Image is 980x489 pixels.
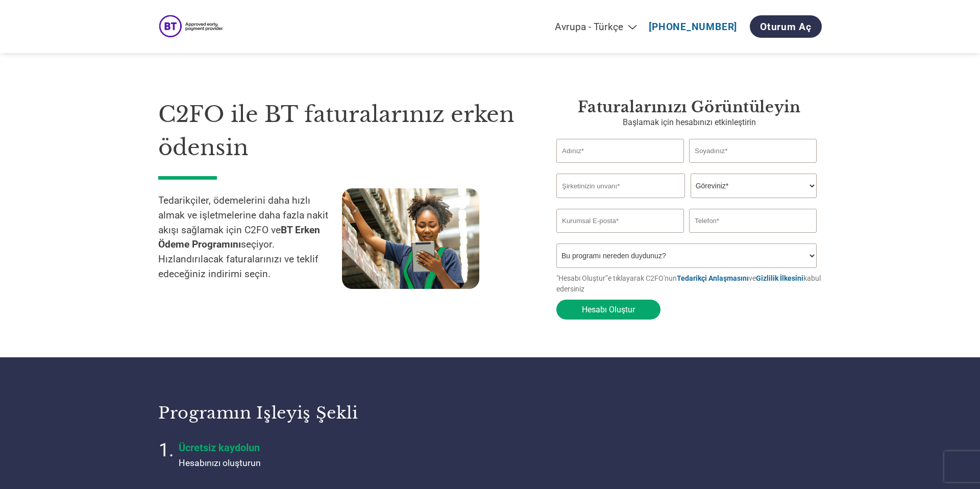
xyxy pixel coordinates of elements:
[179,442,434,454] h4: Ücretsiz kaydolun
[677,274,749,282] a: Tedarikçi Anlaşmasını
[342,188,479,289] img: supply chain worker
[158,98,526,164] h1: C2FO ile BT faturalarınız erken ödensin
[689,164,817,169] div: Invalid last name or last name is too long
[556,273,822,295] p: "Hesabı Oluştur”e tıklayarak C2FO'nun ve kabul edersiniz
[756,274,803,282] a: Gizlilik İlkesini
[556,300,660,320] button: Hesabı Oluştur
[750,15,822,38] a: Oturum Aç
[649,21,737,33] a: ​[PHONE_NUMBER]
[689,234,817,239] div: Inavlid Phone Number
[158,193,342,282] p: Tedarikçiler, ödemelerini daha hızlı almak ve işletmelerine daha fazla nakit akışı sağlamak için ...
[556,234,684,239] div: Inavlid Email Address
[179,456,434,470] p: Hesabınızı oluşturun
[689,139,817,163] input: Soyadınız*
[689,209,817,233] input: Telefon*
[556,199,817,205] div: Invalid company name or company name is too long
[556,174,685,198] input: Şirketinizin unvanı*
[556,98,822,116] h3: Faturalarınızı görüntüleyin
[691,174,817,198] select: Title/Role
[556,209,684,233] input: Invalid Email format
[158,13,227,41] img: BT
[158,403,477,423] h3: Programın işleyiş şekli
[556,116,822,129] p: Başlamak için hesabınızı etkinleştirin
[556,139,684,163] input: Adınız*
[556,164,684,169] div: Invalid first name or first name is too long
